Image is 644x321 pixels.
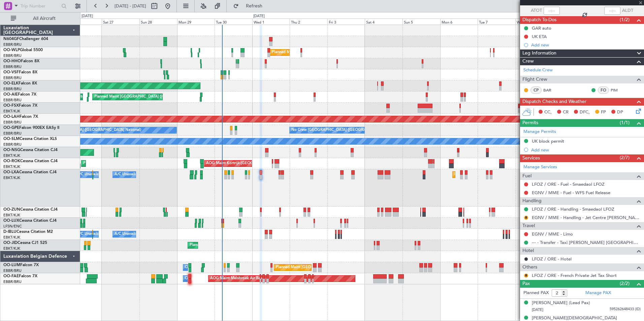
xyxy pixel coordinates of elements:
div: Planned Maint Kortrijk-[GEOGRAPHIC_DATA] [83,158,162,169]
a: Manage Permits [523,129,556,135]
a: OO-LAHFalcon 7X [3,115,38,119]
a: EBKT/KJK [3,153,20,158]
div: Planned Maint Kortrijk-[GEOGRAPHIC_DATA] [454,170,533,180]
a: EBKT/KJK [3,164,20,169]
span: CC, [544,109,552,116]
div: Add new [531,42,641,48]
span: CR [563,109,569,116]
div: Wed 8 [515,19,553,25]
span: Dispatch To-Dos [522,16,556,24]
a: BAR [543,87,558,93]
div: Owner Melsbroek Air Base [185,274,231,284]
div: Sun 5 [402,19,440,25]
span: (2/7) [620,154,630,161]
a: OO-NSGCessna Citation CJ4 [3,148,58,152]
span: Leg Information [522,49,556,57]
span: Crew [522,58,534,65]
span: ALDT [622,7,633,14]
a: OO-ZUNCessna Citation CJ4 [3,208,58,212]
a: EBBR/BRU [3,98,22,103]
span: OO-SLM [3,137,20,141]
span: DP [617,109,623,116]
span: Fuel [522,172,532,180]
span: Flight Crew [522,76,547,83]
div: GAR auto [532,25,551,31]
span: Hotel [522,247,534,255]
span: OO-LXA [3,170,19,174]
input: Trip Number [21,1,59,11]
span: D-IBLU [3,230,17,234]
a: EBBR/BRU [3,86,22,92]
a: Manage PAX [585,290,611,296]
a: N604GFChallenger 604 [3,37,48,41]
a: PIM [611,87,626,93]
a: OO-FSXFalcon 7X [3,104,37,108]
div: [DATE] [253,13,265,19]
div: Planned Maint [GEOGRAPHIC_DATA] ([GEOGRAPHIC_DATA] National) [276,262,398,273]
span: Permits [522,119,538,127]
span: DFC, [580,109,590,116]
span: All Aircraft [18,16,71,21]
a: EBKT/KJK [3,109,20,114]
span: (1/1) [620,119,630,126]
button: R [524,274,528,278]
a: EBBR/BRU [3,279,22,284]
button: Refresh [230,1,270,11]
div: A/C Unavailable [115,170,142,180]
a: EBBR/BRU [3,268,22,273]
div: Tue 30 [215,19,252,25]
span: Travel [522,222,535,230]
span: FP [601,109,606,116]
a: EBBR/BRU [3,42,22,47]
span: Others [522,263,537,271]
div: AOG Maint Melsbroek Air Base [210,274,264,284]
span: 595262648433 (ID) [610,307,641,312]
div: Planned Maint Milan (Linate) [272,47,320,58]
div: UK block permit [532,138,564,144]
a: Manage Services [523,164,557,171]
div: Mon 29 [177,19,215,25]
span: [DATE] - [DATE] [115,3,146,9]
span: Services [522,154,540,162]
span: OO-LAH [3,115,20,119]
a: OO-HHOFalcon 8X [3,59,39,63]
a: D-IBLUCessna Citation M2 [3,230,53,234]
span: OO-WLP [3,48,20,52]
span: OO-ZUN [3,208,20,212]
span: (1/2) [620,16,630,23]
span: OO-FSX [3,104,19,108]
a: EBBR/BRU [3,75,22,80]
a: EBBR/BRU [3,131,22,136]
a: LFOZ / ORE - French Private Jet Tax Short [532,273,617,278]
a: OO-SLMCessna Citation XLS [3,137,57,141]
div: Wed 1 [252,19,290,25]
div: Fri 26 [64,19,102,25]
span: OO-FAE [3,274,19,278]
span: Dispatch Checks and Weather [522,98,586,106]
a: OO-VSFFalcon 8X [3,70,37,74]
a: OO-ELKFalcon 8X [3,81,37,85]
div: [PERSON_NAME] (Lead Pax) [532,300,590,307]
a: LFOZ / ORE - Handling - Smaedaol LFOZ [532,206,614,212]
a: EBBR/BRU [3,53,22,58]
div: No Crew [GEOGRAPHIC_DATA] ([GEOGRAPHIC_DATA] National) [28,125,141,135]
div: Planned Maint Kortrijk-[GEOGRAPHIC_DATA] [190,240,268,250]
span: OO-ROK [3,159,20,163]
span: ATOT [531,7,542,14]
a: EGNV / MME - Limo [532,231,573,237]
a: OO-FAEFalcon 7X [3,274,37,278]
div: Sun 28 [139,19,177,25]
a: EBKT/KJK [3,246,20,251]
button: R [524,216,528,220]
span: (2/2) [620,280,630,287]
span: Handling [522,197,542,205]
a: EGNV / MME - Handling - Jet Centre [PERSON_NAME] Aviation EGNV / MME [532,215,641,220]
a: EBBR/BRU [3,120,22,125]
div: Tue 7 [478,19,515,25]
div: A/C Unavailable [GEOGRAPHIC_DATA]-[GEOGRAPHIC_DATA] [115,229,222,239]
span: OO-LUX [3,219,19,223]
a: EBKT/KJK [3,235,20,240]
span: OO-AIE [3,93,18,97]
span: OO-GPE [3,126,19,130]
a: OO-GPEFalcon 900EX EASy II [3,126,59,130]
